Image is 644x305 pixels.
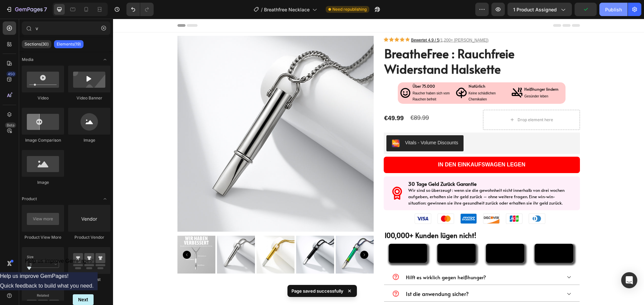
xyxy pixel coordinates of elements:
span: Help us improve GemPages! [25,258,94,264]
div: Open Intercom Messenger [621,272,637,288]
div: Image Comparison [22,137,64,143]
p: Raucher haben sich vom Rauchen befreit [300,72,338,84]
div: €49.99 [271,95,294,104]
span: Toggle open [100,54,110,65]
div: Image [22,179,64,185]
strong: In den Einkaufswagen legen [325,143,412,150]
img: 26b75d61-258b-461b-8cc3-4bcb67141ce0.png [279,121,287,129]
video: Video [324,225,363,244]
div: Vitals - Volume Discounts [292,121,345,128]
video: Video [373,225,411,244]
span: Wir sind so überzeugt : wenn sie die gewohnheit nicht innerhalb von drei wochen aufgeben, erhalte... [295,168,451,187]
button: Vitals - Volume Discounts [273,117,351,133]
button: 1 product assigned [507,3,572,16]
span: Media [22,57,34,63]
button: <strong>In den Einkaufswagen legen</strong> [271,138,467,154]
div: Image [68,137,110,143]
p: Sections(30) [24,42,49,47]
a: Section [276,18,281,23]
strong: 30 Tage Geld Zurück Garantie [295,161,364,168]
div: Video Banner [68,95,110,101]
h2: Natürlich [355,64,395,71]
video: Video [422,225,460,244]
div: Product Vendor [68,234,110,240]
span: / [261,6,263,13]
div: Video [22,95,64,101]
button: Publish [599,3,628,16]
u: Bewertet‎ 4.9 / 5 [298,19,326,24]
p: Page saved successfully [291,288,343,294]
a: Bewertet‎ 4.9 / 5(1‎,200+ [PERSON_NAME]) [298,19,376,24]
span: Toggle open [100,194,110,204]
a: Section [292,18,297,23]
div: 450 [6,71,16,77]
button: Carousel Next Arrow [247,232,255,240]
div: Publish [605,6,622,13]
button: 7 [3,3,50,16]
span: 1 product assigned [513,6,557,13]
div: Drop element here [405,98,440,104]
span: Product [22,196,37,202]
iframe: Design area [113,19,644,305]
div: Undo/Redo [126,3,154,16]
h1: BreatheFree : Rauchfreie Widerstand Halskette [271,26,467,59]
span: Hilft es wirklich gegen heißhunger? [293,255,373,262]
u: (1‎,200+ [PERSON_NAME]) [326,19,376,24]
p: Keine schädlichen Chemikalien [356,72,394,84]
a: Section [271,18,275,23]
input: Search Sections & Elements [22,21,110,35]
strong: 100,000+ Kunden lügen nicht! [271,212,363,221]
div: Beta [5,123,16,128]
p: Elements(19) [57,42,81,47]
div: €89.99 [297,95,367,104]
p: 7 [44,5,47,13]
h2: Heißhunger lindern [411,67,446,74]
a: Section [281,18,286,23]
h2: Über 75.000 [299,64,339,71]
video: Video [276,225,314,244]
a: Section [287,18,291,23]
div: Product View More [22,234,64,240]
span: Breathfree Necklace [264,6,310,13]
span: Ist die anwendung sicher? [293,271,356,279]
span: Need republishing [332,6,367,12]
button: Show survey - Help us improve GemPages! [25,258,94,272]
p: Gesünder leben [411,75,445,81]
